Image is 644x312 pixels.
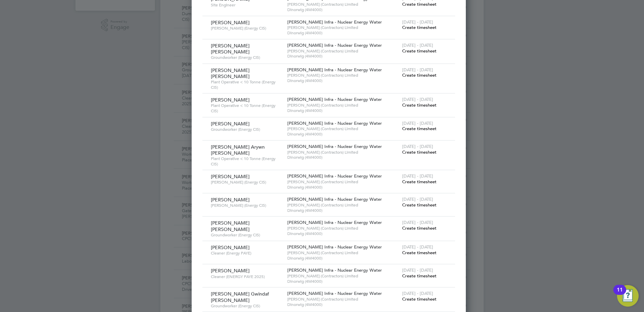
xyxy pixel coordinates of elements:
[287,302,399,307] span: Dinorwig (4M4000)
[211,121,250,127] span: [PERSON_NAME]
[287,131,399,137] span: Dinorwig (4M4000)
[287,103,399,108] span: [PERSON_NAME] (Contractors) Limited
[287,279,399,284] span: Dinorwig (4M4000)
[287,202,399,208] span: [PERSON_NAME] (Contractors) Limited
[402,72,437,78] span: Create timesheet
[402,267,433,273] span: [DATE] - [DATE]
[402,225,437,231] span: Create timesheet
[287,250,399,256] span: [PERSON_NAME] (Contractors) Limited
[402,202,437,208] span: Create timesheet
[402,96,433,102] span: [DATE] - [DATE]
[211,173,250,180] span: [PERSON_NAME]
[211,303,282,309] span: Groundworker (Energy CIS)
[287,226,399,231] span: [PERSON_NAME] (Contractors) Limited
[287,25,399,30] span: [PERSON_NAME] (Contractors) Limited
[211,156,282,166] span: Plant Operative < 10 Tonne (Energy CIS)
[211,250,282,256] span: Cleaner (Energy PAYE)
[287,179,399,185] span: [PERSON_NAME] (Contractors) Limited
[287,231,399,236] span: Dinorwig (4M4000)
[287,42,382,48] span: [PERSON_NAME] Infra - Nuclear Energy Water
[211,274,282,279] span: Cleaner (ENERGY PAYE 2025)
[211,203,282,208] span: [PERSON_NAME] (Energy CIS)
[211,55,282,60] span: Groundworker (Energy CIS)
[287,67,382,73] span: [PERSON_NAME] Infra - Nuclear Energy Water
[287,196,382,202] span: [PERSON_NAME] Infra - Nuclear Energy Water
[402,250,437,256] span: Create timesheet
[211,19,250,26] span: [PERSON_NAME]
[287,2,399,7] span: [PERSON_NAME] (Contractors) Limited
[287,19,382,25] span: [PERSON_NAME] Infra - Nuclear Energy Water
[287,30,399,36] span: Dinorwig (4M4000)
[211,2,282,8] span: Site Engineer
[402,120,433,126] span: [DATE] - [DATE]
[211,220,250,232] span: [PERSON_NAME] [PERSON_NAME]
[287,290,382,296] span: [PERSON_NAME] Infra - Nuclear Energy Water
[287,185,399,190] span: Dinorwig (4M4000)
[211,244,250,250] span: [PERSON_NAME]
[211,268,250,274] span: [PERSON_NAME]
[402,102,437,108] span: Create timesheet
[402,48,437,54] span: Create timesheet
[287,173,382,179] span: [PERSON_NAME] Infra - Nuclear Energy Water
[287,144,382,149] span: [PERSON_NAME] Infra - Nuclear Energy Water
[287,73,399,78] span: [PERSON_NAME] (Contractors) Limited
[287,53,399,59] span: Dinorwig (4M4000)
[287,297,399,302] span: [PERSON_NAME] (Contractors) Limited
[211,43,250,55] span: [PERSON_NAME] [PERSON_NAME]
[617,290,623,299] div: 11
[211,232,282,238] span: Groundworker (Energy CIS)
[211,103,282,113] span: Plant Operative < 10 Tonne (Energy CIS)
[287,208,399,213] span: Dinorwig (4M4000)
[287,150,399,155] span: [PERSON_NAME] (Contractors) Limited
[402,19,433,25] span: [DATE] - [DATE]
[402,42,433,48] span: [DATE] - [DATE]
[287,96,382,102] span: [PERSON_NAME] Infra - Nuclear Energy Water
[402,290,433,296] span: [DATE] - [DATE]
[402,1,437,7] span: Create timesheet
[287,108,399,113] span: Dinorwig (4M4000)
[402,220,433,225] span: [DATE] - [DATE]
[287,120,382,126] span: [PERSON_NAME] Infra - Nuclear Energy Water
[211,67,250,79] span: [PERSON_NAME] [PERSON_NAME]
[211,26,282,31] span: [PERSON_NAME] (Energy CIS)
[287,273,399,279] span: [PERSON_NAME] (Contractors) Limited
[402,296,437,302] span: Create timesheet
[402,67,433,73] span: [DATE] - [DATE]
[211,291,269,303] span: [PERSON_NAME] Gwindaf [PERSON_NAME]
[402,126,437,131] span: Create timesheet
[617,285,639,307] button: Open Resource Center, 11 new notifications
[402,25,437,30] span: Create timesheet
[287,220,382,225] span: [PERSON_NAME] Infra - Nuclear Energy Water
[287,126,399,131] span: [PERSON_NAME] (Contractors) Limited
[287,244,382,250] span: [PERSON_NAME] Infra - Nuclear Energy Water
[402,244,433,250] span: [DATE] - [DATE]
[287,48,399,54] span: [PERSON_NAME] (Contractors) Limited
[211,127,282,132] span: Groundworker (Energy CIS)
[402,179,437,185] span: Create timesheet
[211,97,250,103] span: [PERSON_NAME]
[402,149,437,155] span: Create timesheet
[287,7,399,12] span: Dinorwig (4M4000)
[287,155,399,160] span: Dinorwig (4M4000)
[287,267,382,273] span: [PERSON_NAME] Infra - Nuclear Energy Water
[211,144,265,156] span: [PERSON_NAME] Arywn [PERSON_NAME]
[211,197,250,203] span: [PERSON_NAME]
[402,144,433,149] span: [DATE] - [DATE]
[211,180,282,185] span: [PERSON_NAME] (Energy CIS)
[287,256,399,261] span: Dinorwig (4M4000)
[402,196,433,202] span: [DATE] - [DATE]
[402,273,437,279] span: Create timesheet
[402,173,433,179] span: [DATE] - [DATE]
[287,78,399,83] span: Dinorwig (4M4000)
[211,79,282,90] span: Plant Operative < 10 Tonne (Energy CIS)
